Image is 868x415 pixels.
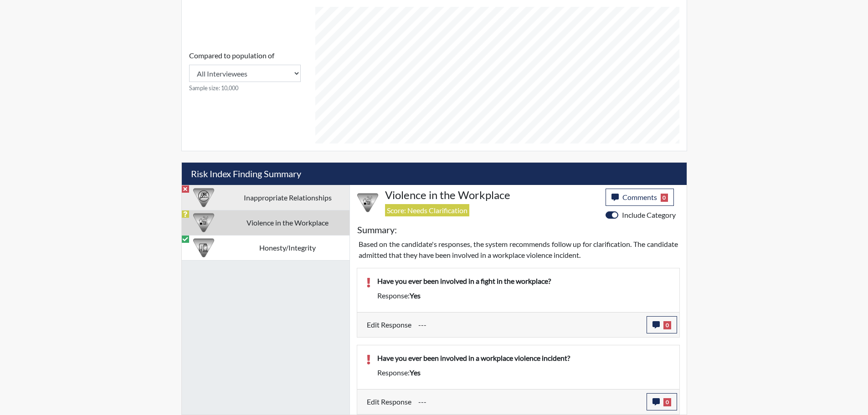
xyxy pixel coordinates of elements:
[367,316,411,333] label: Edit Response
[647,393,677,410] button: 0
[370,290,677,301] div: Response:
[189,50,301,92] div: Consistency Score comparison among population
[411,393,647,410] div: Update the test taker's response, the change might impact the score
[661,194,668,202] span: 0
[377,276,670,287] p: Have you ever been involved in a fight in the workplace?
[622,210,676,220] label: Include Category
[377,353,670,364] p: Have you ever been involved in a workplace violence incident?
[193,212,214,233] img: CATEGORY%20ICON-26.eccbb84f.png
[367,393,411,410] label: Edit Response
[622,193,657,201] span: Comments
[370,367,677,378] div: Response:
[189,84,301,92] small: Sample size: 10,000
[226,235,349,260] td: Honesty/Integrity
[193,237,214,258] img: CATEGORY%20ICON-11.a5f294f4.png
[193,187,214,208] img: CATEGORY%20ICON-14.139f8ef7.png
[606,189,674,206] button: Comments0
[226,210,349,235] td: Violence in the Workplace
[357,224,397,235] h5: Summary:
[359,239,678,261] p: Based on the candidate's responses, the system recommends follow up for clarification. The candid...
[410,368,421,377] span: yes
[663,321,671,329] span: 0
[410,291,421,300] span: yes
[385,189,599,202] h4: Violence in the Workplace
[385,204,469,216] span: Score: Needs Clarification
[226,185,349,210] td: Inappropriate Relationships
[411,316,647,333] div: Update the test taker's response, the change might impact the score
[357,192,378,213] img: CATEGORY%20ICON-26.eccbb84f.png
[189,50,274,61] label: Compared to population of
[182,163,687,185] h5: Risk Index Finding Summary
[647,316,677,333] button: 0
[663,398,671,406] span: 0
